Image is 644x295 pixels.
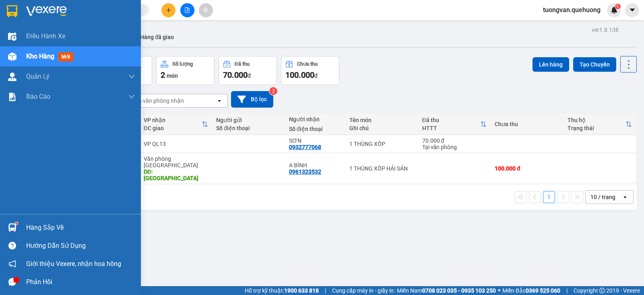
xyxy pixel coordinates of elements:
[533,57,569,72] button: Lên hàng
[172,61,193,67] div: Số lượng
[495,165,559,172] div: 100.000 đ
[615,4,621,9] sup: 1
[611,6,618,14] img: icon-new-feature
[58,52,73,61] span: mới
[166,7,171,13] span: plus
[422,125,480,131] div: HTTT
[625,3,639,17] button: caret-down
[289,168,321,175] div: 0961323532
[26,240,135,252] div: Hướng dẫn sử dụng
[144,141,208,147] div: VP QL13
[573,57,616,72] button: Tạo Chuyến
[498,289,500,292] span: ⚪️
[289,126,341,132] div: Số điện thoại
[629,6,636,14] span: caret-down
[289,162,341,168] div: A BÌNH
[248,73,251,79] span: đ
[128,97,184,105] div: Chọn văn phòng nhận
[216,125,281,131] div: Số điện thoại
[8,242,16,249] span: question-circle
[156,56,215,85] button: Số lượng2món
[284,287,319,294] strong: 1900 633 818
[349,141,414,147] div: 1 THÙNG XỐP
[216,98,223,104] svg: open
[167,73,178,79] span: món
[502,286,560,295] span: Miền Bắc
[231,91,273,108] button: Bộ lọc
[134,27,180,47] button: Hàng đã giao
[223,70,248,80] span: 70.000
[144,117,202,123] div: VP nhận
[8,73,17,81] img: warehouse-icon
[26,276,135,288] div: Phản hồi
[332,286,395,295] span: Cung cấp máy in - giấy in:
[526,287,560,294] strong: 0369 525 060
[161,70,165,80] span: 2
[144,125,202,131] div: ĐC giao
[325,286,326,295] span: |
[26,31,65,41] span: Điều hành xe
[616,4,619,9] span: 1
[285,70,314,80] span: 100.000
[184,7,190,13] span: file-add
[568,117,625,123] div: Thu hộ
[8,52,17,61] img: warehouse-icon
[297,61,318,67] div: Chưa thu
[216,117,281,123] div: Người gửi
[566,286,568,295] span: |
[289,144,321,150] div: 0932777068
[289,137,341,144] div: SƠN
[314,73,318,79] span: đ
[495,121,559,127] div: Chưa thu
[203,7,208,13] span: aim
[26,222,135,234] div: Hàng sắp về
[15,222,18,224] sup: 1
[422,287,496,294] strong: 0708 023 035 - 0935 103 250
[422,117,480,123] div: Đã thu
[568,125,625,131] div: Trạng thái
[26,71,50,81] span: Quản Lý
[418,114,491,135] th: Toggle SortBy
[144,156,208,168] div: Văn phòng [GEOGRAPHIC_DATA]
[599,288,605,293] span: copyright
[245,286,319,295] span: Hỗ trợ kỹ thuật:
[537,5,607,15] span: tuongvan.quehuong
[199,3,213,17] button: aim
[289,116,341,123] div: Người nhận
[128,73,135,80] span: down
[180,3,194,17] button: file-add
[590,193,615,201] div: 10 / trang
[563,114,636,135] th: Toggle SortBy
[140,114,212,135] th: Toggle SortBy
[235,61,250,67] div: Đã thu
[349,125,414,131] div: Ghi chú
[161,3,175,17] button: plus
[26,259,121,269] span: Giới thiệu Vexere, nhận hoa hồng
[397,286,496,295] span: Miền Nam
[349,117,414,123] div: Tên món
[8,93,17,101] img: solution-icon
[422,144,487,150] div: Tại văn phòng
[349,165,414,172] div: 1 THÙNG XỐP HẢI SẢN
[8,278,16,286] span: message
[622,194,628,200] svg: open
[8,223,17,232] img: warehouse-icon
[219,56,277,85] button: Đã thu70.000đ
[144,168,208,181] div: DĐ: TÂN PHÚ
[8,32,17,41] img: warehouse-icon
[26,91,50,102] span: Báo cáo
[422,137,487,144] div: 70.000 đ
[543,191,555,203] button: 1
[592,25,619,34] div: ver 1.8.138
[281,56,339,85] button: Chưa thu100.000đ
[26,52,54,60] span: Kho hàng
[128,93,135,100] span: down
[269,87,277,95] sup: 2
[8,260,16,268] span: notification
[7,5,17,17] img: logo-vxr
